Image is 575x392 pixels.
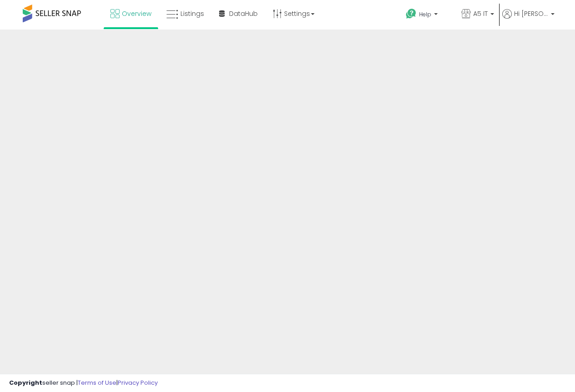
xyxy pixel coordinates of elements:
a: Privacy Policy [118,378,158,387]
a: Help [399,1,453,30]
i: Get Help [405,8,417,20]
span: Overview [122,9,151,18]
a: Hi [PERSON_NAME] [502,9,555,30]
div: seller snap | | [9,379,158,387]
span: DataHub [229,9,258,18]
span: Listings [180,9,204,18]
span: A5 IT [473,9,488,18]
a: Terms of Use [78,378,116,387]
strong: Copyright [9,378,42,387]
span: Hi [PERSON_NAME] [514,9,548,18]
span: Help [419,10,431,18]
